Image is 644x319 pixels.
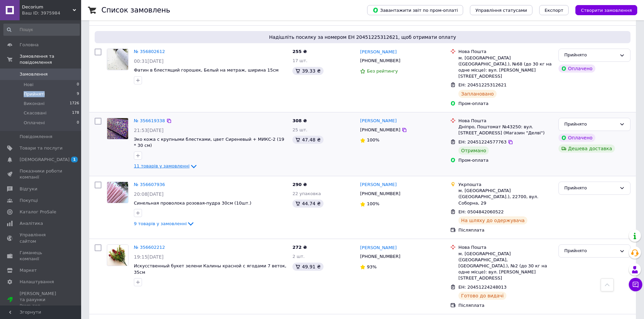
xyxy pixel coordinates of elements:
[292,49,307,54] span: 255 ₴
[20,232,63,244] span: Управління сайтом
[20,157,70,163] span: [DEMOGRAPHIC_DATA]
[458,49,553,55] div: Нова Пошта
[564,247,617,255] div: Прийнято
[475,8,527,13] span: Управління статусами
[20,71,48,77] span: Замовлення
[134,254,164,260] span: 19:15[DATE]
[107,118,128,139] a: Фото товару
[292,127,307,132] span: 25 шт.
[70,101,79,107] span: 1726
[20,53,81,65] span: Замовлення та повідомлення
[97,34,628,41] span: Надішліть посилку за номером ЕН 20451225312621, щоб отримати оплату
[20,209,56,215] span: Каталог ProSale
[77,82,79,88] span: 0
[629,278,642,291] button: Чат з покупцем
[3,24,80,36] input: Пошук
[20,291,63,309] span: [PERSON_NAME] та рахунки
[134,263,286,275] a: Искусственный букет зелени Калины красной с ягодами 7 веток, 35см
[458,118,553,124] div: Нова Пошта
[564,185,617,192] div: Прийнято
[20,267,37,273] span: Маркет
[107,245,128,266] img: Фото товару
[134,118,165,123] a: № 356619338
[134,137,284,148] span: Эко кожа с крупными блестками, цвет Сиреневый + МИКС-2 (19 * 30 см)
[458,55,553,80] div: м. [GEOGRAPHIC_DATA] ([GEOGRAPHIC_DATA].), №68 (до 30 кг на одне місце): вул. [PERSON_NAME][STREE...
[134,221,195,226] a: 9 товарів у замовленні
[20,145,63,151] span: Товари та послуги
[292,254,305,259] span: 2 шт.
[134,128,164,133] span: 21:53[DATE]
[458,285,506,290] span: ЕН: 20451224248013
[24,120,45,126] span: Оплачені
[24,101,45,107] span: Виконані
[71,157,78,162] span: 1
[107,49,128,70] a: Фото товару
[458,227,553,233] div: Післяплата
[360,191,400,196] span: [PHONE_NUMBER]
[367,137,379,142] span: 100%
[458,244,553,250] div: Нова Пошта
[458,124,553,136] div: Дніпро, Поштомат №43250: вул. [STREET_ADDRESS] (Магазин "Делві")
[20,250,63,262] span: Гаманець компанії
[569,7,637,12] a: Створити замовлення
[458,139,506,144] span: ЕН: 20451224577763
[564,52,617,59] div: Прийнято
[558,134,595,142] div: Оплачено
[22,10,81,16] div: Ваш ID: 3975984
[134,163,198,168] a: 11 товарів у замовленні
[360,127,400,132] span: [PHONE_NUMBER]
[292,182,307,187] span: 290 ₴
[539,5,569,15] button: Експорт
[373,7,458,13] span: Завантажити звіт по пром-оплаті
[558,144,615,153] div: Дешева доставка
[134,58,164,64] span: 00:31[DATE]
[292,263,323,271] div: 49.91 ₴
[134,245,165,250] a: № 356602212
[77,120,79,126] span: 0
[134,221,187,226] span: 9 товарів у замовленні
[360,182,397,188] a: [PERSON_NAME]
[581,8,632,13] span: Створити замовлення
[292,67,323,75] div: 39.33 ₴
[458,147,489,155] div: Отримано
[292,136,323,144] div: 47.48 ₴
[292,191,321,196] span: 22 упаковка
[458,209,504,214] span: ЕН: 0504842060522
[20,303,63,309] div: Prom топ
[77,91,79,97] span: 9
[101,6,170,14] h1: Список замовлень
[20,134,52,140] span: Повідомлення
[107,49,128,70] img: Фото товару
[292,200,323,208] div: 44.74 ₴
[134,164,190,169] span: 11 товарів у замовленні
[458,101,553,107] div: Пром-оплата
[134,68,279,73] a: Фатин в блестящий горошек, Белый на метраж, ширина 15см
[360,245,397,251] a: [PERSON_NAME]
[134,201,252,206] span: Синельная проволока розовая-пудра 30см (10шт.)
[20,197,38,204] span: Покупці
[292,245,307,250] span: 272 ₴
[24,110,47,116] span: Скасовані
[458,251,553,282] div: м. [GEOGRAPHIC_DATA] ([GEOGRAPHIC_DATA], [GEOGRAPHIC_DATA].), №2 (до 30 кг на одне місце): вул. [...
[22,4,73,10] span: Decorium
[72,110,79,116] span: 178
[360,49,397,55] a: [PERSON_NAME]
[20,168,63,180] span: Показники роботи компанії
[24,82,33,88] span: Нові
[107,182,128,203] img: Фото товару
[458,157,553,163] div: Пром-оплата
[134,191,164,197] span: 20:08[DATE]
[360,58,400,63] span: [PHONE_NUMBER]
[292,58,307,63] span: 17 шт.
[458,82,506,87] span: ЕН: 20451225312621
[458,302,553,309] div: Післяплата
[558,64,595,73] div: Оплачено
[360,118,397,124] a: [PERSON_NAME]
[458,188,553,206] div: м. [GEOGRAPHIC_DATA] ([GEOGRAPHIC_DATA].), 22700, вул. Соборна, 29
[20,186,37,192] span: Відгуки
[564,121,617,128] div: Прийнято
[458,292,506,300] div: Готово до видачі
[367,264,377,269] span: 93%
